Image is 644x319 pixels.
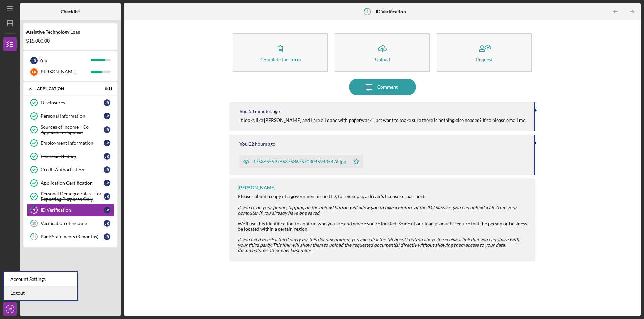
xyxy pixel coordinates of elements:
div: Application Certification [41,180,104,186]
div: $15,000.00 [26,38,115,44]
button: Upload [335,33,430,72]
button: Comment [349,79,416,95]
div: J R [30,57,38,64]
a: Employment InformationJR [27,136,114,150]
div: Upload [375,57,390,62]
div: Complete the Form [260,57,301,62]
div: You [39,55,91,66]
tspan: 10 [32,221,36,226]
div: Please submit a copy of a government issued ID, for example, a driver's license or passport. We'l... [238,194,529,232]
div: Assistive Technology Loan [26,29,115,35]
time: 2025-09-23 19:33 [249,141,275,147]
div: Employment Information [41,140,104,146]
tspan: 11 [32,235,36,239]
div: Disclosures [41,100,104,105]
div: Personal Information [41,113,104,119]
div: J R [104,126,110,133]
div: You [239,109,248,114]
a: 10Verification of IncomeJR [27,217,114,230]
div: ​ [238,237,529,253]
div: Sources of Income - Co-Applicant or Spouse [41,124,104,135]
div: J R [104,166,110,173]
div: J R [104,220,110,227]
div: Bank Statements (3 months) [41,234,104,239]
div: Comment [377,79,398,95]
div: Personal Demographics - For Reporting Purposes Only [41,191,104,202]
div: L R [30,68,38,76]
a: Logout [4,286,77,300]
a: Credit AuthorizationJR [27,163,114,176]
div: Application [37,87,96,91]
div: J R [104,180,110,186]
div: J R [104,113,110,119]
div: Credit Authorization [41,167,104,172]
div: [PERSON_NAME] [238,185,275,190]
a: 11Bank Statements (3 months)JR [27,230,114,243]
div: J R [104,140,110,146]
div: ID Verification [41,207,104,213]
a: DisclosuresJR [27,96,114,109]
div: Verification of Income [41,221,104,226]
button: Complete the Form [233,33,328,72]
em: If you're on your phone, tapping on the upload button will allow you to take a picture of the ID. [238,205,433,210]
a: Sources of Income - Co-Applicant or SpouseJR [27,123,114,136]
button: Request [437,33,532,72]
a: Personal InformationJR [27,109,114,123]
div: J R [104,99,110,106]
b: Checklist [61,9,80,14]
div: J R [104,233,110,240]
em: If you need to ask a third party for this documentation, you can click the "Request" button above... [238,237,519,253]
a: Financial HistoryJR [27,150,114,163]
div: J R [104,153,110,160]
tspan: 9 [33,208,35,212]
div: [PERSON_NAME] [39,66,91,77]
div: J R [104,207,110,213]
div: It looks like [PERSON_NAME] and I are all done with paperwork. Just want to make sure there is no... [239,117,526,123]
a: 9ID VerificationJR [27,203,114,217]
div: J R [104,193,110,200]
button: 17586559976637536757030459435476.jpg [239,155,363,168]
div: 17586559976637536757030459435476.jpg [253,159,346,164]
div: Request [476,57,493,62]
text: JR [8,307,12,311]
a: Application CertificationJR [27,176,114,190]
div: Financial History [41,154,104,159]
button: JR [3,302,17,316]
em: Likewise, you can upload a file from your computer if you already have one saved. [238,205,517,216]
div: You [239,141,248,147]
a: Personal Demographics - For Reporting Purposes OnlyJR [27,190,114,203]
tspan: 9 [366,9,369,14]
div: 8 / 11 [100,87,112,91]
div: Account Settings [4,272,77,286]
b: ID Verification [376,9,406,14]
time: 2025-09-24 17:13 [249,109,280,114]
